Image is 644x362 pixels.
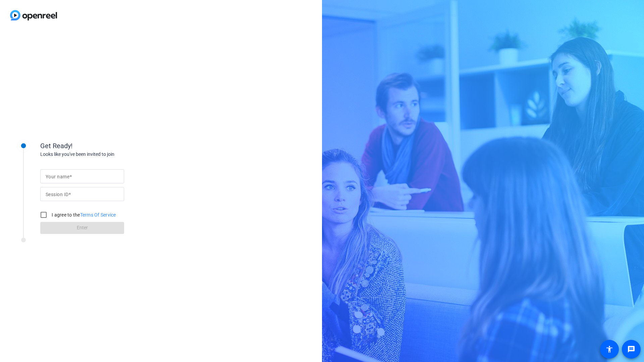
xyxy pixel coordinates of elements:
[50,212,116,218] label: I agree to the
[46,174,69,179] mat-label: Your name
[40,151,174,158] div: Looks like you've been invited to join
[627,345,635,353] mat-icon: message
[605,345,613,353] mat-icon: accessibility
[40,141,174,151] div: Get Ready!
[46,192,68,197] mat-label: Session ID
[80,212,116,218] a: Terms Of Service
